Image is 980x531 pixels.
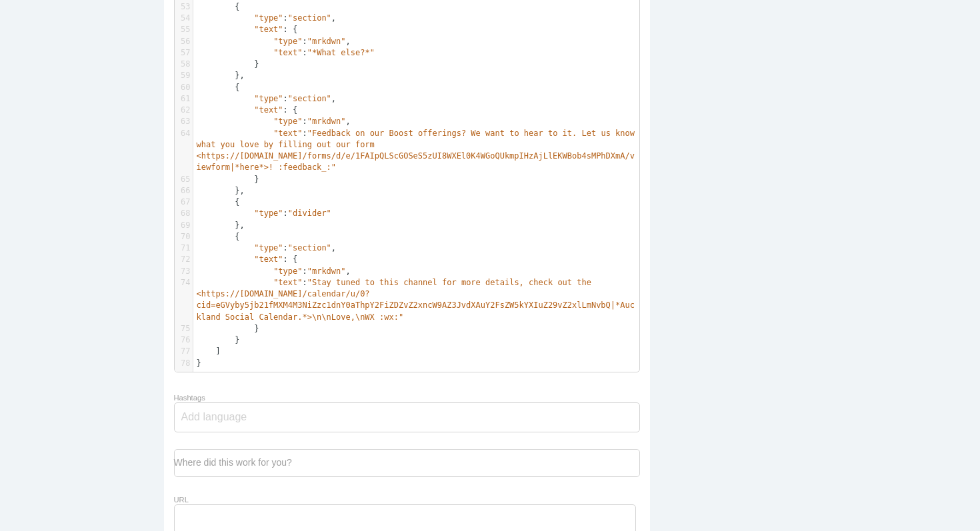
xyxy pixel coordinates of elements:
span: "type" [273,266,302,276]
div: 74 [175,277,193,288]
span: : { [197,255,298,264]
span: } [197,175,259,184]
span: ] [197,346,221,356]
span: : { [197,25,298,34]
span: "section" [288,94,331,103]
span: } [197,59,259,69]
div: 61 [175,93,193,105]
span: "mrkdwn" [307,266,346,276]
div: 59 [175,70,193,81]
div: 72 [175,254,193,265]
span: : , [197,94,337,103]
span: { [197,197,240,207]
span: } [197,324,259,333]
span: "section" [288,13,331,23]
div: 63 [175,116,193,127]
span: }, [197,221,245,230]
div: 58 [175,59,193,70]
input: Add language [181,403,261,431]
span: } [197,335,240,344]
span: { [197,2,240,11]
span: "text" [254,255,283,264]
span: "Feedback on our Boost offerings? We want to hear to it. Let us know what you love by filling out... [197,129,640,173]
span: : [197,278,635,322]
span: "type" [254,94,283,103]
span: "divider" [288,209,331,218]
span: "text" [273,48,302,57]
span: { [197,83,240,92]
span: "text" [273,129,302,138]
span: "text" [254,25,283,34]
span: "type" [254,13,283,23]
label: Where did this work for you? [174,457,292,468]
div: 68 [175,208,193,219]
span: : [197,209,331,218]
span: "Stay tuned to this channel for more details, check out the <https://[DOMAIN_NAME]/calendar/u/0?c... [197,278,635,322]
span: "type" [254,209,283,218]
div: 70 [175,231,193,243]
span: "mrkdwn" [307,37,346,46]
div: 76 [175,334,193,346]
div: 69 [175,220,193,231]
label: Hashtags [174,394,205,402]
span: }, [197,186,245,195]
span: } [197,358,201,368]
div: 54 [175,13,193,24]
div: 65 [175,174,193,185]
span: "type" [273,37,302,46]
div: 55 [175,24,193,35]
span: : , [197,117,351,126]
div: 53 [175,1,193,13]
div: 62 [175,105,193,116]
span: { [197,232,240,241]
label: URL [174,496,189,504]
span: : , [197,243,337,253]
span: : [197,48,375,57]
span: }, [197,71,245,80]
div: 67 [175,197,193,208]
span: "type" [273,117,302,126]
div: 66 [175,185,193,197]
span: "mrkdwn" [307,117,346,126]
span: : [197,129,640,173]
span: "text" [254,105,283,115]
div: 56 [175,36,193,47]
div: 64 [175,128,193,139]
span: : { [197,105,298,115]
span: "*What else?*" [307,48,375,57]
span: "section" [288,243,331,253]
div: 73 [175,266,193,277]
div: 57 [175,47,193,59]
div: 71 [175,243,193,254]
div: 78 [175,358,193,369]
div: 77 [175,346,193,357]
span: : , [197,37,351,46]
div: 60 [175,82,193,93]
span: "text" [273,278,302,287]
div: 75 [175,323,193,334]
span: "type" [254,243,283,253]
span: : , [197,266,351,276]
span: : , [197,13,337,23]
